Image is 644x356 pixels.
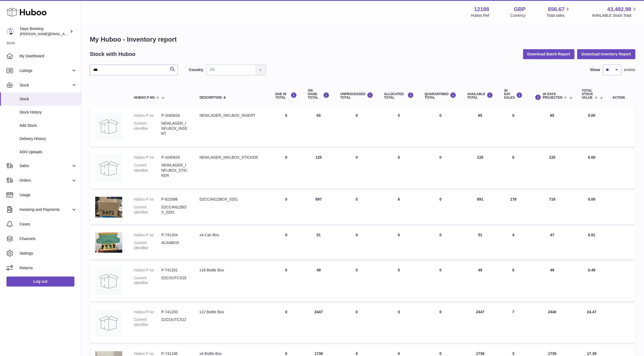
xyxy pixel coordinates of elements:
[498,304,528,343] td: 7
[588,233,595,237] span: 0.51
[335,262,379,301] td: 0
[379,227,419,259] td: 0
[134,155,161,160] dt: Huboo P no
[504,89,523,100] div: 30 DAY SALES
[95,310,122,337] img: product image
[161,268,189,273] dd: P-741201
[270,149,302,189] td: 0
[471,13,489,18] div: Huboo Ref
[335,191,379,224] td: 0
[19,97,77,102] span: Stock
[161,121,189,136] dd: NEWLAGER_INFLBOX_INSERT
[302,108,335,147] td: 65
[19,149,77,155] span: ASN Uploads
[134,232,161,238] dt: Huboo P no
[302,149,335,189] td: 125
[134,268,161,273] dt: Huboo P no
[514,6,526,13] strong: GBP
[335,108,379,147] td: 0
[161,205,189,215] dd: D2CCAN12BOX_0201
[19,207,71,212] span: Invoicing and Payments
[302,262,335,301] td: 49
[90,51,136,58] h2: Stock with Huboo
[440,113,442,118] span: 0
[308,89,329,100] div: ON HAND Total
[161,197,189,202] dd: P-823386
[161,310,189,315] dd: P-741200
[440,197,442,201] span: 0
[200,155,265,160] div: NEWLAGER_INFLBOX_STICKER
[528,262,576,301] td: 49
[19,265,77,271] span: Returns
[19,110,77,115] span: Stock History
[335,304,379,343] td: 0
[134,310,161,315] dt: Huboo P no
[588,155,595,159] span: 0.00
[335,149,379,189] td: 0
[95,268,122,295] img: product image
[592,6,638,18] a: 43,492.98 AVAILABLE Stock Total
[528,304,576,343] td: 2440
[384,92,414,99] div: ALLOCATED Total
[161,317,189,327] dd: D2COUTCS12
[547,13,571,18] span: Total sales
[528,108,576,147] td: 65
[302,227,335,259] td: 51
[200,310,265,315] div: x12 Bottle Box
[467,92,493,99] div: AVAILABLE Total
[134,96,155,99] span: Huboo P no
[200,232,265,238] div: x4 Can Box
[498,108,528,147] td: 0
[379,149,419,189] td: 0
[95,197,122,218] img: product image
[200,268,265,273] div: x18 Bottle Box
[19,222,77,227] span: Cases
[19,54,77,59] span: My Dashboard
[440,155,442,159] span: 0
[340,92,373,99] div: UNPROCESSED Total
[462,191,499,224] td: 891
[335,227,379,259] td: 0
[90,35,635,44] h1: My Huboo - Inventory report
[161,232,189,238] dd: P-741204
[19,136,77,141] span: Delivery History
[528,149,576,189] td: 125
[19,192,77,198] span: Usage
[510,13,526,18] div: Currency
[6,277,74,286] a: Log out
[161,275,189,286] dd: D2COUTCS18
[543,92,562,99] span: 30 DAYS PROJECTED
[587,351,596,356] span: 17.38
[189,67,203,72] label: Country
[302,304,335,343] td: 2447
[528,191,576,224] td: 719
[95,113,122,140] img: product image
[587,310,596,314] span: 24.47
[379,304,419,343] td: 0
[588,113,595,118] span: 0.00
[498,227,528,259] td: 4
[590,67,600,72] label: Show
[425,92,457,99] div: QUARANTINED Total
[462,149,499,189] td: 125
[440,351,442,356] span: 0
[270,304,302,343] td: 0
[20,32,108,36] span: [PERSON_NAME][EMAIL_ADDRESS][DOMAIN_NAME]
[624,67,635,72] span: entries
[528,227,576,259] td: 47
[20,26,69,36] div: Days Brewing
[19,123,77,128] span: Add Stock
[270,262,302,301] td: 0
[134,113,161,118] dt: Huboo P no
[498,262,528,301] td: 0
[200,113,265,118] div: NEWLAGER_INFLBOX_INSERT
[134,317,161,327] dt: Current identifier
[161,163,189,178] dd: NEWLAGER_INFLBOX_STICKER
[134,121,161,136] dt: Current identifier
[462,304,499,343] td: 2447
[200,96,222,99] span: Description
[19,163,71,168] span: Sales
[462,108,499,147] td: 65
[588,268,595,272] span: 0.49
[440,268,442,272] span: 0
